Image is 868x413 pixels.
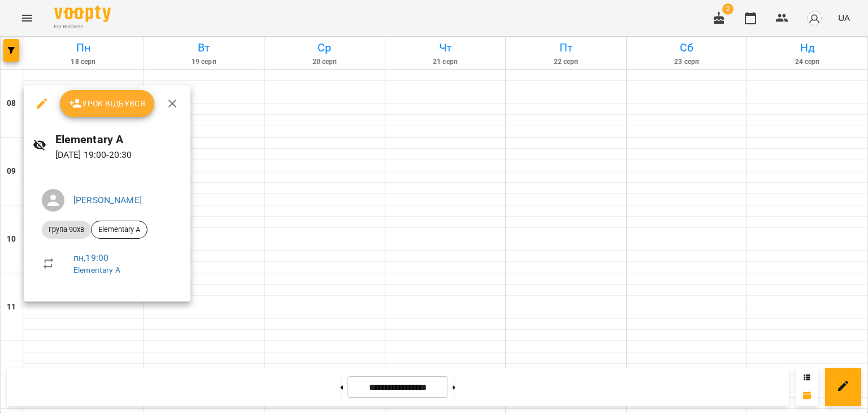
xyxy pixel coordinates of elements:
[69,97,146,110] span: Урок відбувся
[60,90,155,117] button: Урок відбувся
[73,265,120,274] a: Elementary A
[73,195,142,205] a: [PERSON_NAME]
[55,148,181,162] p: [DATE] 19:00 - 20:30
[73,252,108,263] a: пн , 19:00
[92,225,147,235] span: Elementary A
[55,131,181,148] h6: Elementary A
[42,225,91,235] span: Група 90хв
[91,221,147,239] div: Elementary A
